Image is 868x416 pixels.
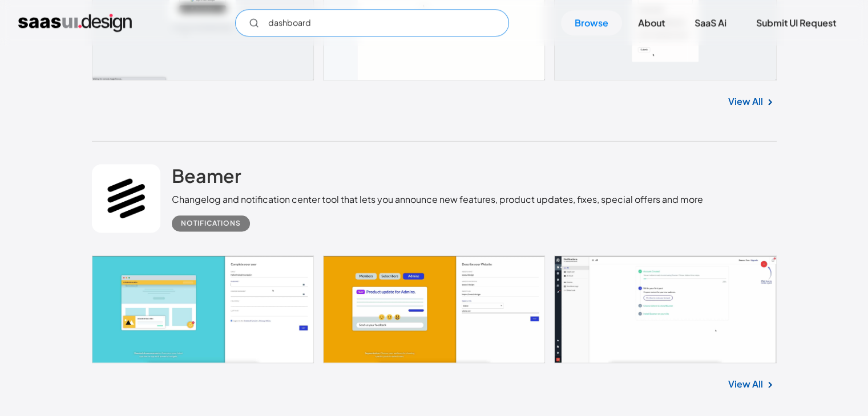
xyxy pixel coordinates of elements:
a: About [624,10,679,35]
a: View All [728,377,763,391]
h2: Beamer [172,164,241,187]
input: Search UI designs you're looking for... [235,9,509,36]
a: Submit UI Request [742,10,850,35]
a: View All [728,95,763,108]
div: Notifications [181,217,241,230]
a: Browse [561,10,622,35]
form: Email Form [235,9,509,36]
a: home [18,14,132,32]
a: Beamer [172,164,241,193]
a: SaaS Ai [681,10,740,35]
div: Changelog and notification center tool that lets you announce new features, product updates, fixe... [172,193,703,206]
